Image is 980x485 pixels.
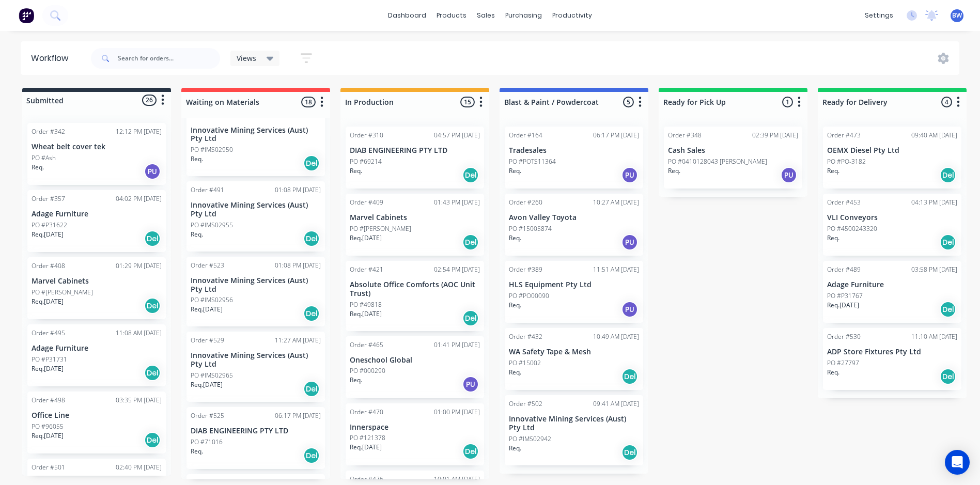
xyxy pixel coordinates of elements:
div: Order #49511:08 AM [DATE]Adage FurniturePO #P31731Req.[DATE]Del [27,324,166,386]
p: Req. [509,368,521,377]
div: Del [621,368,638,385]
p: Req. [DATE] [350,443,382,452]
p: Req. [DATE] [350,233,382,243]
div: Order #502 [509,399,542,409]
div: 02:40 PM [DATE] [116,463,162,472]
div: Order #46501:41 PM [DATE]Oneschool GlobalPO #000290Req.PU [346,336,484,398]
div: Order #52301:08 PM [DATE]Innovative Mining Services (Aust) Pty LtdPO #IMS02956Req.[DATE]Del [186,257,325,327]
p: PO #49818 [350,300,382,309]
div: Order #421 [350,265,383,274]
div: Del [144,365,161,381]
div: Del [303,230,320,247]
p: PO #POTS11364 [509,157,556,166]
p: Req. [350,166,362,176]
div: 01:00 PM [DATE] [434,408,480,417]
p: VLI Conveyors [827,213,957,222]
p: Req. [DATE] [32,364,64,373]
p: PO #P31622 [32,221,67,230]
p: Req. [191,230,203,239]
div: Order #52104:55 PM [DATE]Innovative Mining Services (Aust) Pty LtdPO #IMS02950Req.Del [186,106,325,177]
div: 03:58 PM [DATE] [911,265,957,274]
div: Order #52911:27 AM [DATE]Innovative Mining Services (Aust) Pty LtdPO #IMS02965Req.[DATE]Del [186,332,325,402]
div: 06:17 PM [DATE] [593,131,639,140]
div: Del [940,301,956,318]
div: Del [303,305,320,322]
div: 09:41 AM [DATE] [593,399,639,409]
div: Order #42102:54 PM [DATE]Absolute Office Comforts (AOC Unit Trust)PO #49818Req.[DATE]Del [346,261,484,331]
p: Req. [509,301,521,310]
div: Order #453 [827,198,861,207]
div: Del [621,444,638,461]
div: Del [144,432,161,448]
div: 04:57 PM [DATE] [434,131,480,140]
div: 10:01 AM [DATE] [434,475,480,484]
div: Order #473 [827,131,861,140]
a: dashboard [383,8,431,23]
div: Order #38911:51 AM [DATE]HLS Equipment Pty LtdPO #PO00090Req.PU [505,261,643,323]
div: products [431,8,472,23]
div: Order #31004:57 PM [DATE]DIAB ENGINEERING PTY LTDPO #69214Req.Del [346,127,484,189]
p: PO #27797 [827,358,859,368]
p: Req. [DATE] [350,309,382,319]
div: productivity [547,8,597,23]
p: Adage Furniture [32,210,162,218]
div: Order #16406:17 PM [DATE]TradesalesPO #POTS11364Req.PU [505,127,643,189]
p: Req. [509,444,521,453]
p: DIAB ENGINEERING PTY LTD [191,427,321,435]
img: Factory [19,8,34,23]
div: Del [303,381,320,397]
div: Order #49803:35 PM [DATE]Office LinePO #96055Req.[DATE]Del [27,392,166,453]
p: PO #[PERSON_NAME] [32,288,93,297]
p: Cash Sales [668,146,798,155]
div: Order #408 [32,261,65,271]
div: Order #35704:02 PM [DATE]Adage FurniturePO #P31622Req.[DATE]Del [27,190,166,252]
div: Order #48903:58 PM [DATE]Adage FurniturePO #P31767Req.[DATE]Del [823,261,961,323]
p: Marvel Cabinets [350,213,480,222]
div: Order #47001:00 PM [DATE]InnerspacePO #121378Req.[DATE]Del [346,403,484,465]
p: Req. [DATE] [32,431,64,441]
div: Del [303,155,320,171]
div: Order #432 [509,332,542,341]
div: 11:10 AM [DATE] [911,332,957,341]
p: PO #PO-3182 [827,157,866,166]
div: Del [144,230,161,247]
p: Innovative Mining Services (Aust) Pty Ltd [191,276,321,294]
div: 02:54 PM [DATE] [434,265,480,274]
p: PO #[PERSON_NAME] [350,224,411,233]
div: 10:27 AM [DATE] [593,198,639,207]
div: Order #40901:43 PM [DATE]Marvel CabinetsPO #[PERSON_NAME]Req.[DATE]Del [346,194,484,256]
div: Order #45304:13 PM [DATE]VLI ConveyorsPO #4500243320Req.Del [823,194,961,256]
p: Innovative Mining Services (Aust) Pty Ltd [191,126,321,144]
p: DIAB ENGINEERING PTY LTD [350,146,480,155]
div: Order #491 [191,185,224,195]
span: BW [952,11,962,20]
div: Order #476 [350,475,383,484]
p: Req. [DATE] [32,297,64,306]
div: Del [303,447,320,464]
div: Del [940,368,956,385]
div: 04:13 PM [DATE] [911,198,957,207]
div: Del [144,298,161,314]
p: Req. [509,233,521,243]
div: Del [462,310,479,326]
p: PO #0410128043 [PERSON_NAME] [668,157,767,166]
p: Oneschool Global [350,356,480,365]
div: Order #53011:10 AM [DATE]ADP Store Fixtures Pty LtdPO #27797Req.Del [823,328,961,390]
div: Order #43210:49 AM [DATE]WA Safety Tape & MeshPO #15002Req.Del [505,328,643,390]
div: 04:02 PM [DATE] [116,194,162,204]
div: Del [940,167,956,183]
p: Req. [32,163,44,172]
p: Innovative Mining Services (Aust) Pty Ltd [509,415,639,432]
div: Order #40801:29 PM [DATE]Marvel CabinetsPO #[PERSON_NAME]Req.[DATE]Del [27,257,166,319]
div: Order #310 [350,131,383,140]
p: Innovative Mining Services (Aust) Pty Ltd [191,351,321,369]
p: PO #15005874 [509,224,552,233]
div: Del [462,234,479,251]
div: PU [462,376,479,393]
span: Views [237,53,256,64]
div: Order #49101:08 PM [DATE]Innovative Mining Services (Aust) Pty LtdPO #IMS02955Req.Del [186,181,325,252]
p: Req. [DATE] [191,380,223,389]
div: Order #498 [32,396,65,405]
p: Req. [191,154,203,164]
div: Del [462,443,479,460]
